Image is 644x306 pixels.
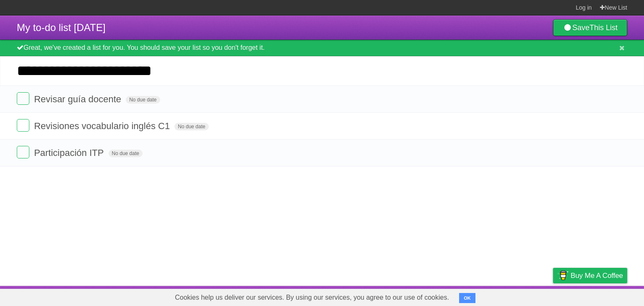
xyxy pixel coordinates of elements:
[126,96,160,104] span: No due date
[17,22,106,33] span: My to-do list [DATE]
[574,288,627,304] a: Suggest a feature
[17,92,29,105] label: Done
[514,288,532,304] a: Terms
[17,119,29,132] label: Done
[109,150,143,157] span: No due date
[166,289,457,306] span: Cookies help us deliver our services. By using our services, you agree to our use of cookies.
[589,23,618,32] b: This List
[34,148,106,158] span: Participación ITP
[459,293,475,303] button: OK
[174,123,208,130] span: No due date
[571,268,623,283] span: Buy me a coffee
[542,288,564,304] a: Privacy
[441,288,459,304] a: About
[469,288,503,304] a: Developers
[553,19,627,36] a: SaveThis List
[553,268,627,283] a: Buy me a coffee
[557,268,569,283] img: Buy me a coffee
[34,94,123,104] span: Revisar guía docente
[34,121,172,131] span: Revisiones vocabulario inglés C1
[17,146,29,158] label: Done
